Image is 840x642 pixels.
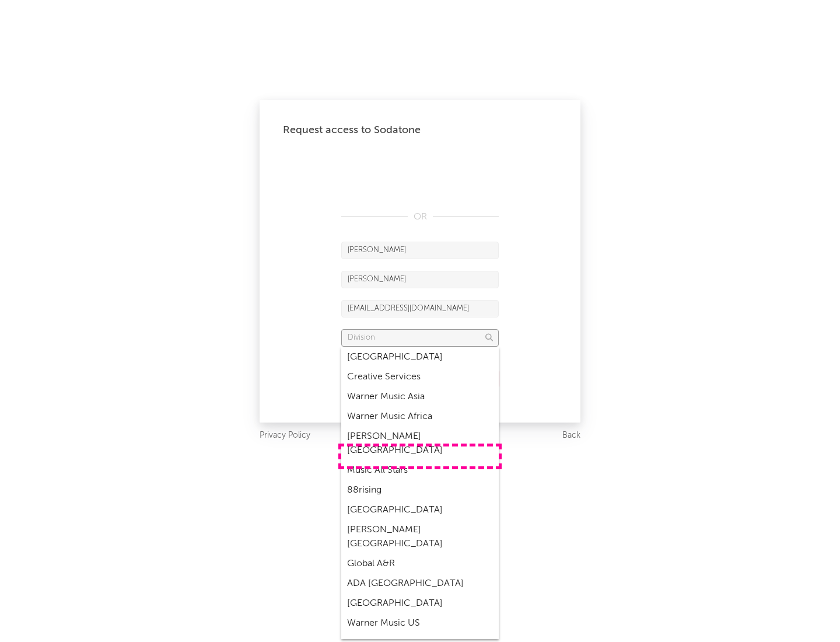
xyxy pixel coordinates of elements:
[341,367,499,387] div: Creative Services
[341,210,499,224] div: OR
[341,387,499,407] div: Warner Music Asia
[341,242,499,259] input: First Name
[341,329,499,347] input: Division
[341,574,499,594] div: ADA [GEOGRAPHIC_DATA]
[341,480,499,500] div: 88rising
[341,300,499,317] input: Email
[341,594,499,613] div: [GEOGRAPHIC_DATA]
[341,407,499,427] div: Warner Music Africa
[341,613,499,633] div: Warner Music US
[341,554,499,574] div: Global A&R
[341,500,499,520] div: [GEOGRAPHIC_DATA]
[283,123,557,137] div: Request access to Sodatone
[341,427,499,460] div: [PERSON_NAME] [GEOGRAPHIC_DATA]
[341,460,499,480] div: Music All Stars
[562,428,580,443] a: Back
[341,347,499,367] div: [GEOGRAPHIC_DATA]
[341,520,499,554] div: [PERSON_NAME] [GEOGRAPHIC_DATA]
[341,271,499,288] input: Last Name
[260,428,310,443] a: Privacy Policy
